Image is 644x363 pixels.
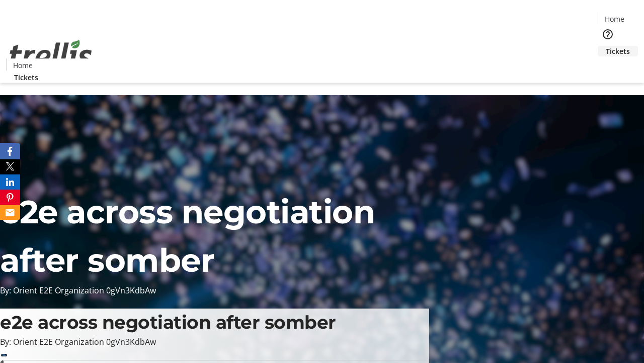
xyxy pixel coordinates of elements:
span: Tickets [606,46,630,56]
a: Tickets [598,46,638,56]
a: Home [7,60,39,71]
button: Cart [598,56,618,77]
span: Tickets [14,72,38,83]
span: Home [13,60,33,71]
button: Help [598,24,618,44]
a: Home [598,14,630,24]
a: Tickets [6,72,46,83]
span: Home [605,14,624,24]
img: Orient E2E Organization 0gVn3KdbAw's Logo [6,29,96,79]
